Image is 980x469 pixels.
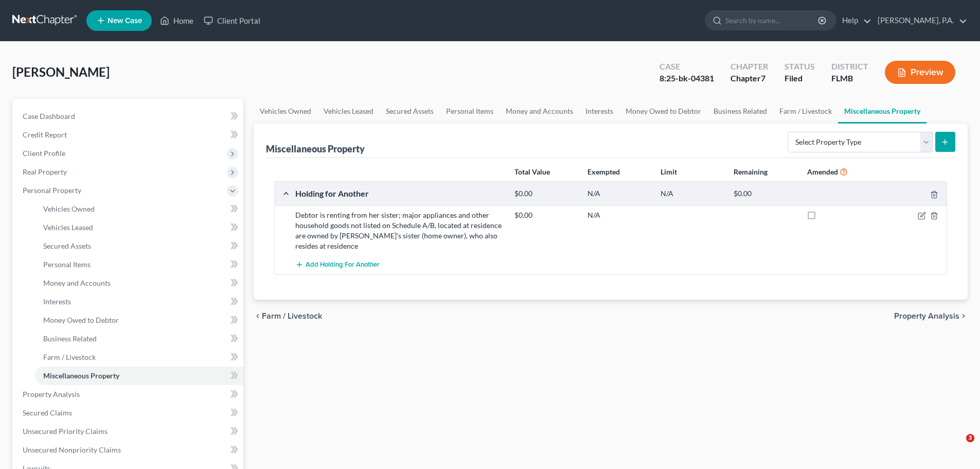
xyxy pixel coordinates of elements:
div: $0.00 [728,189,801,199]
div: Debtor is renting from her sister; major appliances and other household goods not listed on Sched... [290,210,509,251]
span: Unsecured Priority Claims [23,427,108,436]
a: Personal Items [440,99,500,124]
a: Vehicles Owned [254,99,317,124]
strong: Amended [807,167,838,176]
a: Miscellaneous Property [838,99,926,124]
span: Money Owed to Debtor [43,316,119,324]
span: Property Analysis [894,312,959,320]
span: Unsecured Nonpriority Claims [23,445,121,454]
span: Credit Report [23,130,67,139]
div: Miscellaneous Property [266,143,365,155]
div: $0.00 [509,210,582,220]
span: Add Holding for Another [306,261,380,269]
span: Secured Claims [23,408,72,417]
div: $0.00 [509,189,582,199]
span: Farm / Livestock [262,312,322,320]
strong: Remaining [734,167,768,176]
i: chevron_left [254,312,262,320]
a: Miscellaneous Property [35,367,243,385]
a: Money and Accounts [35,274,243,292]
a: Farm / Livestock [35,348,243,367]
div: Holding for Another [290,188,509,199]
div: Case [660,61,714,73]
a: Vehicles Leased [317,99,380,124]
a: Business Related [35,329,243,348]
strong: Total Value [514,167,550,176]
span: Vehicles Owned [43,204,95,213]
div: Chapter [730,61,768,73]
span: Secured Assets [43,241,91,250]
a: Money Owed to Debtor [35,311,243,329]
span: Real Property [23,167,67,176]
a: Farm / Livestock [773,99,838,124]
a: Case Dashboard [14,107,243,126]
i: chevron_right [959,312,968,320]
span: Personal Items [43,260,91,269]
button: Add Holding for Another [295,255,380,274]
a: Vehicles Leased [35,218,243,237]
iframe: Intercom live chat [945,434,970,459]
span: Miscellaneous Property [43,371,119,380]
a: Money and Accounts [500,99,579,124]
a: Secured Claims [14,404,243,422]
a: Secured Assets [35,237,243,255]
div: 8:25-bk-04381 [660,73,714,84]
a: Personal Items [35,255,243,274]
div: Chapter [730,73,768,84]
button: Property Analysis chevron_right [894,312,968,320]
span: 7 [761,73,765,83]
span: 3 [966,434,974,442]
span: Farm / Livestock [43,353,96,361]
span: [PERSON_NAME] [12,64,110,79]
a: Interests [35,292,243,311]
strong: Exempted [587,167,620,176]
strong: Limit [661,167,677,176]
span: Personal Property [23,186,81,195]
a: Vehicles Owned [35,200,243,218]
span: Case Dashboard [23,112,75,120]
span: Money and Accounts [43,279,111,287]
a: Interests [579,99,619,124]
span: Business Related [43,334,97,343]
button: Preview [885,61,955,84]
a: Property Analysis [14,385,243,404]
span: Interests [43,297,71,306]
div: N/A [582,210,655,220]
a: Help [837,11,871,30]
a: Secured Assets [380,99,440,124]
div: N/A [655,189,728,199]
a: Business Related [707,99,773,124]
div: FLMB [831,73,868,84]
span: Client Profile [23,149,65,158]
a: Money Owed to Debtor [619,99,707,124]
span: New Case [108,17,142,25]
input: Search by name... [725,11,819,30]
div: Status [785,61,815,73]
a: Home [155,11,199,30]
a: Credit Report [14,126,243,144]
span: Property Analysis [23,390,80,398]
div: District [831,61,868,73]
span: Vehicles Leased [43,223,93,232]
div: Filed [785,73,815,84]
button: chevron_left Farm / Livestock [254,312,322,320]
a: [PERSON_NAME], P.A. [872,11,967,30]
a: Unsecured Nonpriority Claims [14,441,243,459]
a: Unsecured Priority Claims [14,422,243,441]
div: N/A [582,189,655,199]
a: Client Portal [199,11,265,30]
